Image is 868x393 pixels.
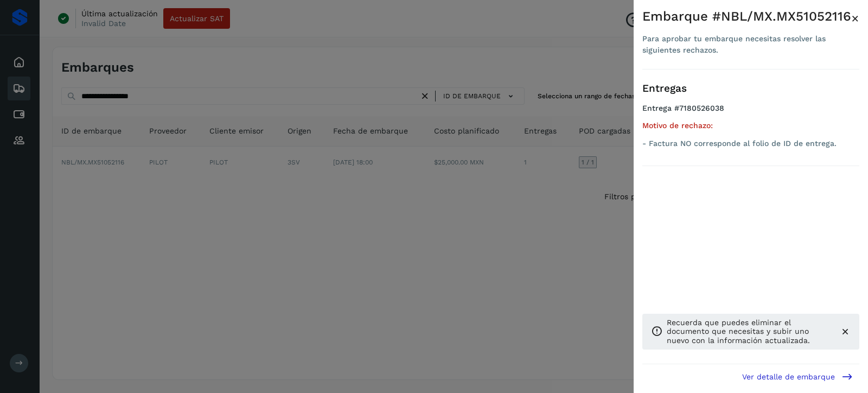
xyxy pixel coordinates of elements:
h4: Entrega #7180526038 [642,104,859,122]
p: - Factura NO corresponde al folio de ID de entrega. [642,139,859,148]
h3: Entregas [642,83,859,95]
div: Embarque #NBL/MX.MX51052116 [642,9,851,24]
h5: Motivo de rechazo: [642,121,859,130]
button: Close [851,9,859,28]
div: Para aprobar tu embarque necesitas resolver las siguientes rechazos. [642,33,851,56]
span: Ver detalle de embarque [742,373,835,381]
span: × [851,11,859,26]
p: Recuerda que puedes eliminar el documento que necesitas y subir uno nuevo con la información actu... [667,318,831,345]
button: Ver detalle de embarque [736,364,859,389]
